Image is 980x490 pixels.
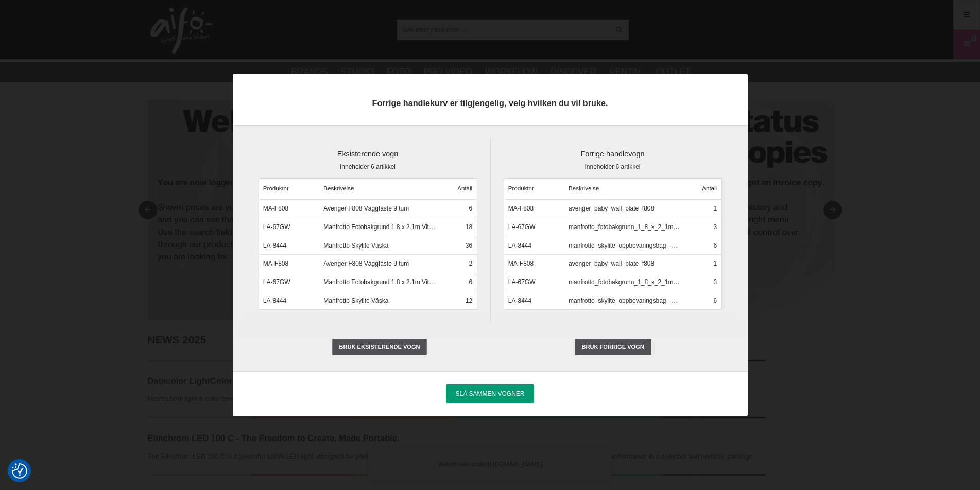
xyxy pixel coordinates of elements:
span: 36 [444,241,472,250]
h4: Forrige handlevogn [504,149,722,159]
span: 1 [689,259,717,268]
span: Slå sammen vogner [455,390,524,397]
span: avenger_baby_wall_plate_f808 [569,259,681,268]
span: manfrotto_fotobakgrunn_1_8_x_2_1m_hvit_gra [569,277,681,287]
span: MA-F808 [508,259,560,268]
button: Samtykkepreferanser [12,462,27,480]
span: manfrotto_skylite_oppbevaringsbag_-_bag [569,241,681,250]
span: 3 [689,222,717,232]
span: Avenger F808 Väggfäste 9 tum [323,204,436,213]
span: Manfrotto Skylite Väska [323,241,436,250]
span: LA-8444 [508,296,560,305]
span: Inneholder 6 artikkel [259,162,477,171]
span: 12 [444,296,472,305]
span: Antall [444,184,472,193]
span: Avenger F808 Väggfäste 9 tum [323,259,436,268]
span: Beskrivelse [323,184,436,193]
img: Revisit consent button [12,463,27,479]
span: Produktnr [263,184,315,193]
span: 2 [444,259,472,268]
span: LA-67GW [263,222,315,232]
span: manfrotto_skylite_oppbevaringsbag_-_bag [569,296,681,305]
span: LA-8444 [263,296,315,305]
span: MA-F808 [263,204,315,213]
span: LA-67GW [508,277,560,287]
span: avenger_baby_wall_plate_f808 [569,204,681,213]
span: MA-F808 [263,259,315,268]
span: 6 [689,296,717,305]
span: Manfrotto Fotobakgrund 1.8 x 2.1m Vit/Grå [323,277,436,287]
span: 18 [444,222,472,232]
h3: Forrige handlekurv er tilgjengelig, velg hvilken du vil bruke. [233,97,748,109]
span: 1 [689,204,717,213]
span: Produktnr [508,184,560,193]
h4: Eksisterende vogn [259,149,477,159]
span: LA-8444 [263,241,315,250]
span: Inneholder 6 artikkel [504,162,722,171]
span: 3 [689,277,717,287]
label: Bruk eksisterende vogn [332,339,427,355]
span: LA-8444 [508,241,560,250]
span: MA-F808 [508,204,560,213]
span: Beskrivelse [569,184,681,193]
span: Manfrotto Fotobakgrund 1.8 x 2.1m Vit/Grå [323,222,436,232]
span: LA-67GW [508,222,560,232]
span: 6 [689,241,717,250]
span: LA-67GW [263,277,315,287]
span: manfrotto_fotobakgrunn_1_8_x_2_1m_hvit_gra [569,222,681,232]
span: Antall [689,184,717,193]
span: Manfrotto Skylite Väska [323,296,436,305]
label: Bruk forrige vogn [575,339,651,355]
span: 6 [444,204,472,213]
span: 6 [444,277,472,287]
